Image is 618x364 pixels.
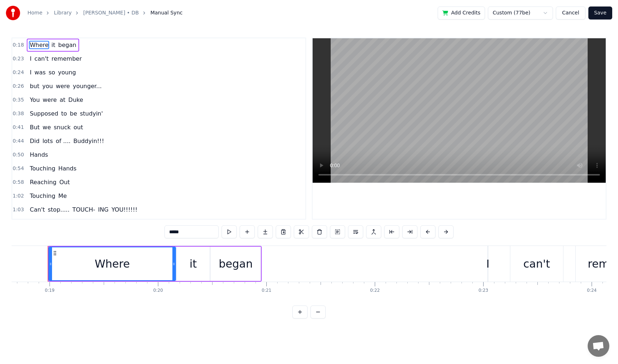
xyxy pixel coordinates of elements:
[13,124,24,131] span: 0:41
[13,42,24,49] span: 0:18
[72,205,96,214] span: TOUCH-
[55,82,70,90] span: were
[73,137,105,145] span: Buddyin!!!
[57,192,68,200] span: Me
[13,151,24,159] span: 0:50
[219,256,253,272] div: began
[478,288,488,294] div: 0:23
[588,6,612,19] button: Save
[262,288,271,294] div: 0:21
[587,288,597,294] div: 0:24
[29,123,40,131] span: But
[97,205,109,214] span: ING
[47,205,70,214] span: stop.....
[556,6,585,19] button: Cancel
[13,179,24,186] span: 0:58
[189,256,197,272] div: it
[55,137,71,145] span: of ....
[13,192,24,200] span: 1:02
[29,82,40,90] span: but
[42,123,52,131] span: we
[51,55,83,63] span: remember
[68,96,84,104] span: Duke
[13,110,24,117] span: 0:38
[27,9,42,17] a: Home
[13,138,24,145] span: 0:44
[29,109,59,118] span: Supposed
[13,55,24,62] span: 0:23
[59,96,66,104] span: at
[42,96,57,104] span: were
[79,109,103,118] span: studyin'
[60,109,68,118] span: to
[370,288,380,294] div: 0:22
[29,55,32,63] span: I
[57,164,77,173] span: Hands
[29,192,56,200] span: Touching
[486,256,490,272] div: I
[29,68,32,77] span: I
[45,288,55,294] div: 0:19
[34,55,49,63] span: can't
[83,9,139,17] a: [PERSON_NAME] • DB
[51,41,56,49] span: it
[150,9,183,17] span: Manual Sync
[29,164,56,173] span: Touching
[6,6,20,20] img: youka
[95,256,130,272] div: Where
[29,137,40,145] span: Did
[57,68,77,77] span: young
[42,137,53,145] span: lots
[13,83,24,90] span: 0:26
[13,206,24,213] span: 1:03
[48,68,56,77] span: so
[29,178,57,186] span: Reaching
[34,68,46,77] span: was
[29,151,48,159] span: Hands
[13,96,24,104] span: 0:35
[42,82,53,90] span: you
[72,82,102,90] span: younger...
[13,69,24,76] span: 0:24
[588,335,609,357] div: Open chat
[27,9,183,17] nav: breadcrumb
[53,123,72,131] span: snuck
[29,96,40,104] span: You
[29,41,49,49] span: Where
[438,6,485,19] button: Add Credits
[73,123,83,131] span: out
[29,205,46,214] span: Can't
[523,256,550,272] div: can't
[54,9,72,17] a: Library
[111,205,138,214] span: YOU!!!!!!
[69,109,78,118] span: be
[57,41,77,49] span: began
[13,165,24,172] span: 0:54
[59,178,70,186] span: Out
[153,288,163,294] div: 0:20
